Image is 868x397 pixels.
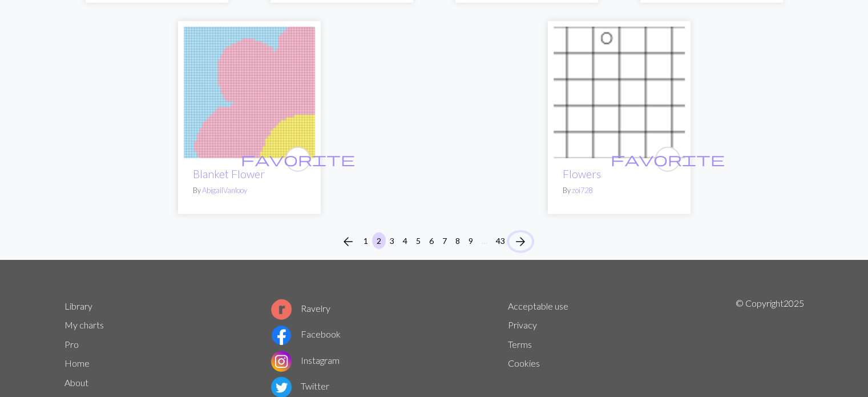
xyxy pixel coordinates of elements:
a: About [64,377,88,388]
i: Next [514,235,527,248]
span: arrow_back [341,234,355,250]
button: favourite [655,147,680,172]
i: favourite [611,148,725,171]
a: Pro [64,339,79,350]
nav: Page navigation [337,232,532,251]
img: Ravelry logo [271,299,292,320]
p: By [563,185,676,196]
img: Instagram logo [271,351,292,372]
p: By [193,185,306,196]
img: Flowers [554,27,685,158]
button: 2 [372,232,386,249]
a: Flowers [554,86,685,97]
button: 9 [464,232,478,249]
a: Instagram [271,355,340,366]
a: Cookies [508,358,540,368]
button: 43 [491,232,510,249]
button: 1 [359,232,373,249]
button: 7 [438,232,451,249]
button: 4 [398,232,412,249]
img: Facebook logo [271,325,292,346]
i: favourite [241,148,355,171]
button: 5 [411,232,425,249]
a: Home [64,358,90,368]
button: Next [509,232,532,251]
i: Previous [341,235,355,248]
button: Previous [337,232,360,251]
a: Acceptable use [508,300,568,311]
a: zoi728 [572,186,592,195]
span: arrow_forward [514,234,527,250]
button: 8 [451,232,465,249]
span: favorite [611,150,725,168]
a: Flowers [563,167,601,181]
span: favorite [241,150,355,168]
a: Ravelry [271,303,330,314]
a: Terms [508,339,532,350]
button: favourite [285,147,310,172]
button: 6 [425,232,438,249]
a: Blanket Flower [193,167,265,181]
a: Library [64,300,92,311]
a: Twitter [271,380,329,391]
a: Privacy [508,319,537,330]
button: 3 [385,232,399,249]
a: AbigailVanlooy [202,186,247,195]
a: Blanket Flower [184,86,315,97]
a: Facebook [271,328,341,339]
a: My charts [64,319,104,330]
img: Blanket Flower [184,27,315,158]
